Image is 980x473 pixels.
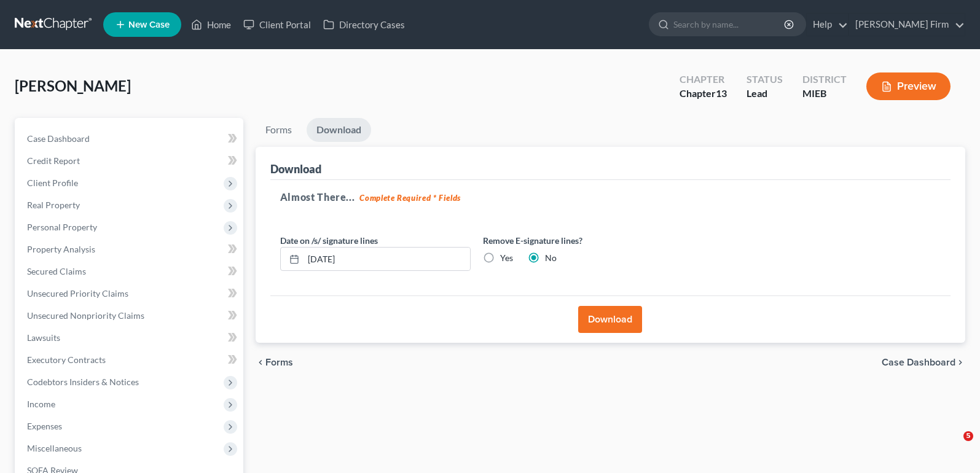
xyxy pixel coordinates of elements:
strong: Complete Required * Fields [359,193,461,203]
div: Download [270,162,321,176]
a: Lawsuits [17,327,243,349]
span: Expenses [27,421,62,431]
span: [PERSON_NAME] [15,77,131,95]
a: Unsecured Nonpriority Claims [17,305,243,327]
div: District [802,72,847,87]
a: Unsecured Priority Claims [17,283,243,305]
span: Client Profile [27,178,78,188]
a: Download [307,118,371,142]
div: Lead [747,87,783,101]
div: MIEB [802,87,847,101]
a: Property Analysis [17,238,243,260]
a: Case Dashboard [17,128,243,150]
a: Help [807,14,848,36]
span: Codebtors Insiders & Notices [27,377,139,387]
label: Yes [500,252,513,264]
span: Forms [265,358,293,367]
span: Secured Claims [27,266,86,276]
span: Unsecured Nonpriority Claims [27,310,144,321]
a: Case Dashboard chevron_right [882,358,965,367]
span: Income [27,399,55,409]
span: Lawsuits [27,332,60,343]
a: Client Portal [237,14,317,36]
input: Search by name... [673,13,786,36]
span: Real Property [27,200,80,210]
label: No [545,252,557,264]
span: 13 [716,87,727,99]
span: Credit Report [27,155,80,166]
span: Case Dashboard [27,133,90,144]
i: chevron_right [955,358,965,367]
span: 5 [963,431,973,441]
label: Date on /s/ signature lines [280,234,378,247]
div: Chapter [680,72,727,87]
h5: Almost There... [280,190,941,205]
span: Property Analysis [27,244,95,254]
div: Status [747,72,783,87]
span: Unsecured Priority Claims [27,288,128,299]
span: Miscellaneous [27,443,82,453]
button: chevron_left Forms [256,358,310,367]
a: Secured Claims [17,260,243,283]
button: Preview [866,72,951,100]
a: Credit Report [17,150,243,172]
i: chevron_left [256,358,265,367]
a: Home [185,14,237,36]
span: New Case [128,20,170,29]
input: MM/DD/YYYY [304,248,470,271]
button: Download [578,306,642,333]
span: Personal Property [27,222,97,232]
label: Remove E-signature lines? [483,234,673,247]
a: Forms [256,118,302,142]
a: [PERSON_NAME] Firm [849,14,965,36]
div: Chapter [680,87,727,101]
a: Executory Contracts [17,349,243,371]
span: Case Dashboard [882,358,955,367]
a: Directory Cases [317,14,411,36]
iframe: Intercom live chat [938,431,968,461]
span: Executory Contracts [27,354,106,365]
